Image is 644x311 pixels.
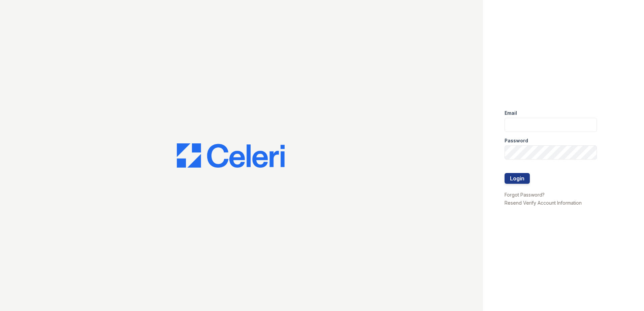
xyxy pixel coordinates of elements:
[505,200,582,206] a: Resend Verify Account Information
[505,192,545,198] a: Forgot Password?
[505,173,530,184] button: Login
[177,143,285,168] img: CE_Logo_Blue-a8612792a0a2168367f1c8372b55b34899dd931a85d93a1a3d3e32e68fde9ad4.png
[505,110,517,116] label: Email
[505,137,528,144] label: Password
